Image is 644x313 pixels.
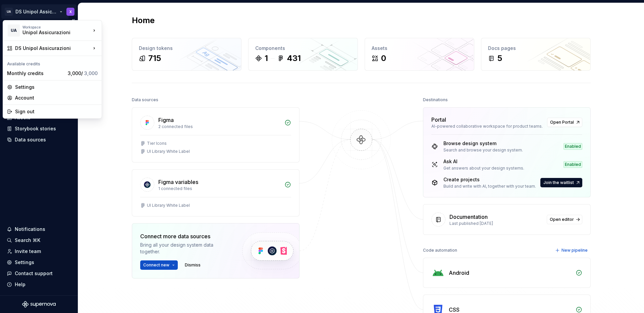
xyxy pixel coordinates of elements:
div: Available credits [4,57,100,68]
div: Monthly credits [7,70,65,77]
div: Workspace [22,25,91,29]
div: UA [8,24,20,37]
div: Account [15,95,98,101]
div: Settings [15,84,98,90]
span: 3,000 / [68,70,98,76]
div: DS Unipol Assicurazioni [15,45,91,52]
div: Unipol Assicurazioni [22,29,79,36]
div: Sign out [15,108,98,115]
span: 3,000 [84,70,98,76]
